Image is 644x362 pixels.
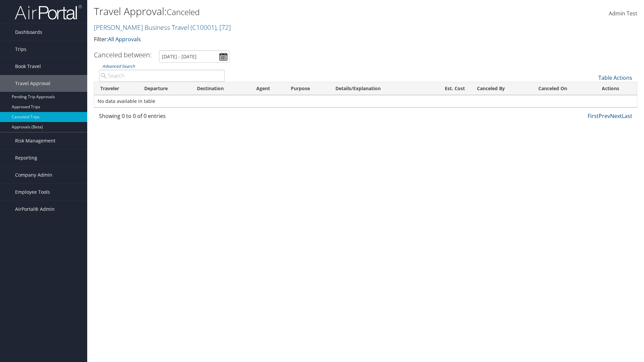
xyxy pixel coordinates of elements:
[15,75,50,92] span: Travel Approval
[598,74,632,81] a: Table Actions
[99,70,225,82] input: Advanced Search
[94,4,456,18] h1: Travel Approval:
[622,112,632,120] a: Last
[191,23,216,32] span: ( C10001 )
[94,82,138,95] th: Traveler: activate to sort column ascending
[250,82,285,95] th: Agent
[610,112,622,120] a: Next
[329,82,424,95] th: Details/Explanation
[191,82,250,95] th: Destination: activate to sort column ascending
[596,82,637,95] th: Actions
[108,36,141,43] a: All Approvals
[609,3,637,24] a: Admin Test
[15,184,50,200] span: Employee Tools
[216,23,231,32] span: , [ 72 ]
[532,82,595,95] th: Canceled On: activate to sort column ascending
[94,50,152,59] h3: Canceled between:
[138,82,191,95] th: Departure: activate to sort column ascending
[471,82,532,95] th: Canceled By: activate to sort column ascending
[99,112,225,123] div: Showing 0 to 0 of 0 entries
[15,24,42,41] span: Dashboards
[609,10,637,17] span: Admin Test
[15,167,52,183] span: Company Admin
[15,201,55,218] span: AirPortal® Admin
[94,95,637,107] td: No data available in table
[94,23,231,32] a: [PERSON_NAME] Business Travel
[15,132,55,149] span: Risk Management
[285,82,329,95] th: Purpose
[94,35,456,44] p: Filter:
[425,82,471,95] th: Est. Cost: activate to sort column ascending
[588,112,599,120] a: First
[15,41,26,58] span: Trips
[159,50,229,63] input: [DATE] - [DATE]
[15,149,37,166] span: Reporting
[102,63,135,69] a: Advanced Search
[599,112,610,120] a: Prev
[15,4,82,20] img: airportal-logo.png
[15,58,41,75] span: Book Travel
[167,6,200,17] small: Canceled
